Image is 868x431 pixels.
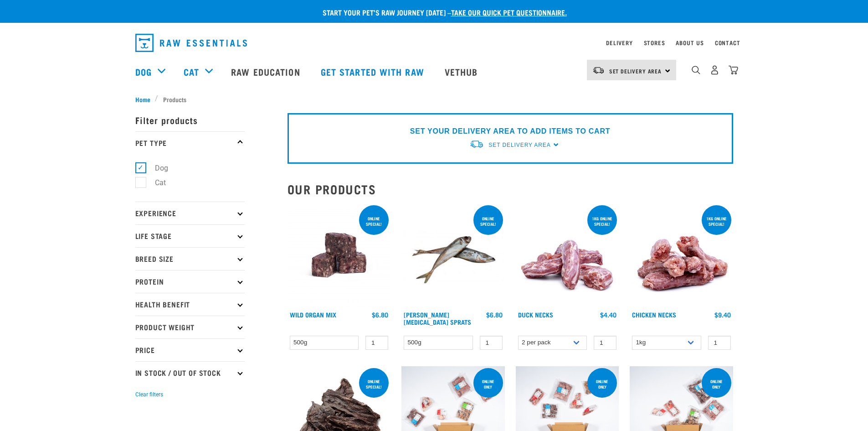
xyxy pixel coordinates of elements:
[518,313,553,316] a: Duck Necks
[606,41,632,44] a: Delivery
[587,212,617,231] div: 1kg online special!
[140,162,172,174] label: Dog
[488,142,550,148] span: Set Delivery Area
[372,311,388,318] div: $6.80
[592,66,605,74] img: van-moving.png
[135,94,155,104] a: Home
[128,30,740,56] nav: dropdown navigation
[359,212,389,231] div: ONLINE SPECIAL!
[135,131,245,154] p: Pet Type
[135,94,150,104] span: Home
[609,69,662,73] span: Set Delivery Area
[676,41,704,44] a: About Us
[288,203,391,307] img: Wild Organ Mix
[473,374,503,394] div: Online Only
[401,203,505,307] img: Jack Mackarel Sparts Raw Fish For Dogs
[312,53,436,90] a: Get started with Raw
[480,336,503,350] input: 1
[135,361,245,384] p: In Stock / Out Of Stock
[702,212,731,231] div: 1kg online special!
[702,374,731,394] div: Online Only
[135,109,245,131] p: Filter products
[692,66,700,74] img: home-icon-1@2x.png
[473,212,503,231] div: ONLINE SPECIAL!
[135,94,733,104] nav: breadcrumbs
[714,311,731,318] div: $9.40
[288,182,733,196] h2: Our Products
[436,53,489,90] a: Vethub
[708,336,731,350] input: 1
[600,311,616,318] div: $4.40
[135,390,163,399] button: Clear filters
[516,203,619,307] img: Pile Of Duck Necks For Pets
[135,293,245,316] p: Health Benefit
[469,140,484,149] img: van-moving.png
[222,53,311,90] a: Raw Education
[135,338,245,361] p: Price
[135,65,152,78] a: Dog
[632,313,676,316] a: Chicken Necks
[365,336,388,350] input: 1
[290,313,336,316] a: Wild Organ Mix
[729,65,738,75] img: home-icon@2x.png
[486,311,503,318] div: $6.80
[451,10,567,14] a: take our quick pet questionnaire.
[184,65,199,78] a: Cat
[135,224,245,247] p: Life Stage
[135,270,245,293] p: Protein
[594,336,616,350] input: 1
[404,313,471,323] a: [PERSON_NAME][MEDICAL_DATA] Sprats
[410,126,610,137] p: SET YOUR DELIVERY AREA TO ADD ITEMS TO CART
[135,316,245,338] p: Product Weight
[630,203,733,307] img: Pile Of Chicken Necks For Pets
[135,34,247,52] img: Raw Essentials Logo
[135,247,245,270] p: Breed Size
[644,41,665,44] a: Stores
[587,374,617,394] div: Online Only
[135,202,245,224] p: Experience
[715,41,740,44] a: Contact
[359,374,389,394] div: ONLINE SPECIAL!
[140,177,169,188] label: Cat
[710,65,719,75] img: user.png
